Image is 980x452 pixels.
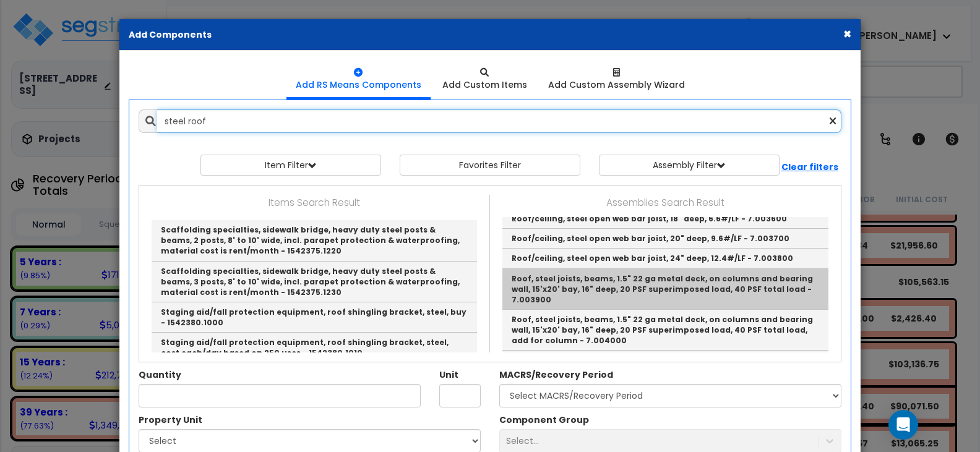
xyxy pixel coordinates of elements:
button: Assembly Filter [599,155,780,176]
a: Roof, steel joists, beams, 1.5" 22 ga metal deck, on columns and bearing wall, 15'x20' bay, 16" d... [502,310,828,351]
a: Roof/ceiling, steel open web bar joist, 18" deep, 6.6#/LF - 7.003600 [502,209,828,229]
p: Items Search Result [148,195,480,211]
a: Roof, steel joists, beams, 1.5" 22 ga metal deck, on columns and bearing wall, 15'x20' bay, 16" d... [502,351,828,391]
button: Favorites Filter [400,155,580,176]
div: Add RS Means Components [296,79,421,91]
a: Roof, steel joists, beams, 1.5" 22 ga metal deck, on columns and bearing wall, 15'x20' bay, 16" d... [502,269,828,310]
a: Staging aid/fall protection equipment, roof shingling bracket, steel, cost each/day based on 250 ... [152,333,477,363]
a: Scaffolding specialties, sidewalk bridge, heavy duty steel posts & beams, 3 posts, 8' to 10' wide... [152,262,477,302]
label: MACRS/Recovery Period [499,369,613,381]
div: Open Intercom Messenger [888,410,918,440]
input: Search [157,109,841,133]
label: Quantity [139,369,181,381]
div: Add Custom Assembly Wizard [548,79,685,91]
a: Roof/ceiling, steel open web bar joist, 20" deep, 9.6#/LF - 7.003700 [502,229,828,249]
label: Property Unit [139,414,202,426]
label: Unit [439,369,458,381]
button: Item Filter [200,155,381,176]
a: Roof/ceiling, steel open web bar joist, 24" deep, 12.4#/LF - 7.003800 [502,249,828,268]
label: Component Group [499,414,589,426]
a: Scaffolding specialties, sidewalk bridge, heavy duty steel posts & beams, 2 posts, 8' to 10' wide... [152,220,477,261]
b: Clear filters [781,161,838,173]
b: Add Components [129,28,212,41]
a: Staging aid/fall protection equipment, roof shingling bracket, steel, buy - 1542380.1000 [152,302,477,333]
button: × [843,27,851,40]
p: Assemblies Search Result [499,195,832,211]
div: Add Custom Items [442,79,527,91]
